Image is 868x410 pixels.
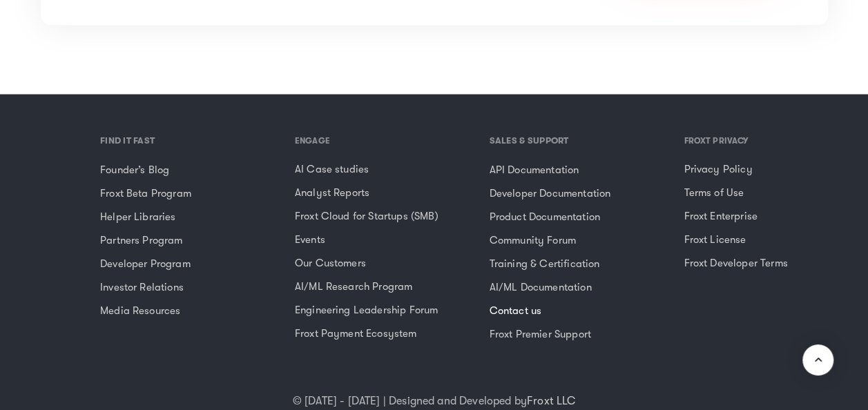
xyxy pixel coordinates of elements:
[295,229,469,250] a: Events
[684,253,858,273] a: Froxt Developer Terms
[490,253,664,274] a: Training & Certification
[490,135,569,146] h3: SALES & SUPPORT
[684,136,748,146] h3: FROXT PRIVACY
[490,206,664,227] a: Product Documentation
[293,393,576,409] p: © [DATE] - [DATE] | Designed and Developed by
[295,206,469,226] a: Froxt Cloud for Startups (SMB)
[295,300,469,320] a: Engineering Leadership Forum
[295,276,469,297] a: AI/ML Research Program
[490,324,664,344] a: Froxt Premier Support
[684,182,858,203] a: Terms of Use
[684,229,858,250] a: Froxt License
[100,277,274,297] a: Investor Relations
[490,300,664,321] a: Contact us
[100,300,274,321] a: Media Resources
[100,159,274,180] a: Founder’s Blog
[100,230,274,251] a: Partners Program
[527,395,575,407] a: Froxt LLC
[684,159,858,179] a: Privacy Policy
[100,206,274,227] a: Helper Libraries
[295,136,330,146] h3: ENGAGE
[490,230,664,251] a: Community Forum
[490,159,664,180] a: API Documentation
[295,182,469,203] a: Analyst Reports
[100,253,274,274] a: Developer Program
[490,183,664,204] a: Developer Documentation
[684,206,858,226] a: Froxt Enterprise
[100,135,155,146] h3: FIND IT FAST
[490,277,664,297] a: AI/ML Documentation
[295,323,469,344] a: Froxt Payment Ecosystem
[100,183,274,204] a: Froxt Beta Program
[295,253,469,273] a: Our Customers
[295,159,469,179] a: AI Case studies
